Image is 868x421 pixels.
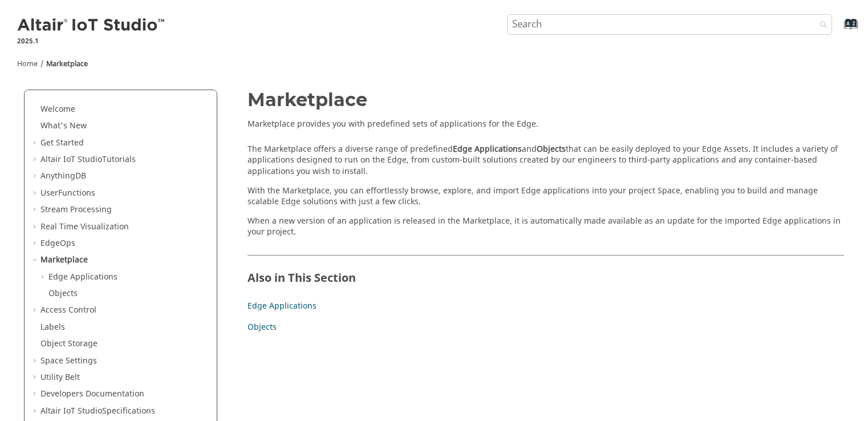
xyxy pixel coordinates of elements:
[48,271,117,283] a: Edge Applications
[58,187,95,199] span: Functions
[453,143,522,155] strong: Edge Applications
[248,321,277,333] a: Objects
[31,154,40,165] span: Expand Altair IoT StudioTutorials
[46,59,88,69] a: Marketplace
[537,143,566,155] strong: Objects
[31,372,40,383] span: Expand Utility Belt
[248,216,845,238] p: When a new version of an application is released in the Marketplace, it is automatically made ava...
[40,120,87,132] a: What's New
[40,137,84,149] a: Get Started
[31,254,40,266] span: Collapse Marketplace
[248,90,845,110] h1: Marketplace
[40,170,86,182] a: AnythingDB
[31,171,40,182] span: Expand AnythingDB
[40,405,102,417] span: Altair IoT Studio
[40,371,80,383] a: Utility Belt
[248,300,317,312] a: Edge Applications
[40,304,96,316] a: Access Control
[17,36,167,46] p: 2025.1
[40,221,129,233] a: Real Time Visualization
[507,14,833,35] input: Search query
[31,221,40,233] span: Expand Real Time Visualization
[248,185,845,208] p: With the Marketplace, you can effortlessly browse, explore, and import Edge applications into you...
[40,204,112,216] a: Stream Processing
[248,298,833,341] nav: Child Links
[31,355,40,367] span: Expand Space Settings
[48,288,78,299] a: Objects
[40,254,88,266] a: Marketplace
[40,187,95,199] a: UserFunctions
[40,405,155,417] a: Altair IoT StudioSpecifications
[31,204,40,216] span: Expand Stream Processing
[248,119,845,130] p: Marketplace provides you with predefined sets of applications for the Edge.
[40,153,102,165] span: Altair IoT Studio
[40,237,75,249] a: EdgeOps
[31,137,40,149] span: Expand Get Started
[40,355,97,367] a: Space Settings
[31,388,40,400] span: Expand Developers Documentation
[40,153,136,165] a: Altair IoT StudioTutorials
[826,23,851,35] a: Go to index terms page
[31,305,40,316] span: Expand Access Control
[40,338,98,350] a: Object Storage
[40,388,144,400] a: Developers Documentation
[40,103,75,115] a: Welcome
[805,14,837,37] button: Search
[40,321,65,333] a: Labels
[248,144,845,177] p: The Marketplace offers a diverse range of predefined and that can be easily deployed to your Edge...
[248,255,845,290] h2: Also in This Section
[31,188,40,199] span: Expand UserFunctions
[17,59,38,69] a: Home
[17,17,167,35] img: Altair IoT Studio
[31,406,40,417] span: Expand Altair IoT StudioSpecifications
[39,272,48,283] span: Expand Edge Applications
[31,238,40,249] span: Expand EdgeOps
